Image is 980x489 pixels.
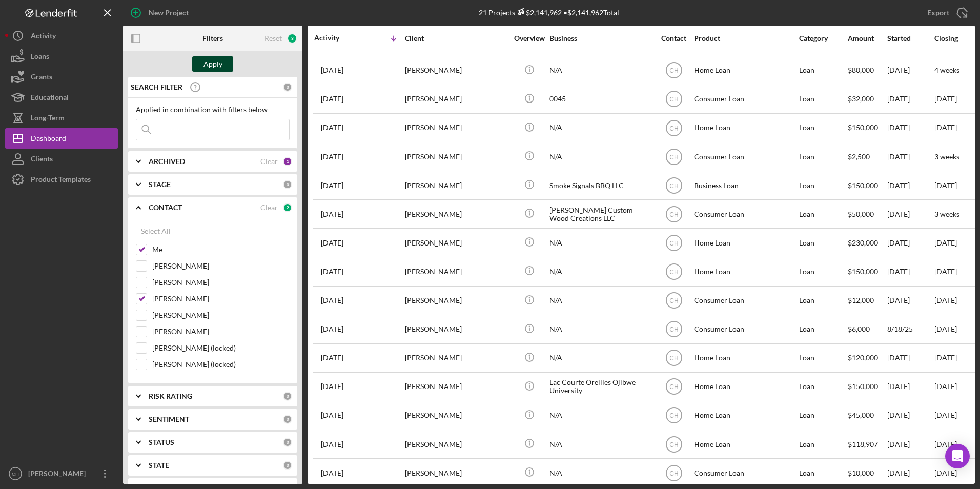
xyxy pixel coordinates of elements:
div: [PERSON_NAME] [405,316,507,343]
text: CH [669,326,678,333]
span: $45,000 [848,411,874,419]
a: Activity [5,26,118,46]
b: SENTIMENT [149,415,189,423]
div: Business Loan [694,172,797,199]
time: [DATE] [934,296,957,304]
div: Loan [799,172,847,199]
div: Clear [260,203,278,212]
div: Home Loan [694,57,797,84]
time: 2025-09-23 12:07 [321,124,343,132]
div: 3 [287,33,297,44]
time: 2025-09-26 17:27 [321,95,343,103]
div: [DATE] [887,402,933,429]
a: Clients [5,149,118,169]
div: Product Templates [31,169,91,192]
div: Loan [799,143,847,170]
div: Loan [799,258,847,285]
div: Dashboard [31,128,66,151]
div: Activity [31,26,56,49]
div: Open Intercom Messenger [945,444,970,468]
div: [DATE] [887,258,933,285]
div: [PERSON_NAME] [405,373,507,400]
div: [PERSON_NAME] [405,287,507,314]
div: 0 [283,392,292,401]
time: 2025-08-19 19:31 [321,325,343,333]
text: CH [669,383,678,391]
time: [DATE] [934,123,957,132]
div: [DATE] [887,459,933,486]
div: [PERSON_NAME] [405,114,507,141]
div: Loan [799,431,847,458]
div: [PERSON_NAME] [405,402,507,429]
time: [DATE] [934,440,957,449]
time: 2025-08-07 15:44 [321,411,343,419]
div: N/A [549,344,652,372]
time: 2025-07-28 17:20 [321,469,343,477]
text: CH [669,412,678,419]
div: Amount [848,34,886,43]
text: CH [669,125,678,132]
div: Consumer Loan [694,143,797,170]
div: Home Loan [694,373,797,400]
label: [PERSON_NAME] [152,327,290,337]
div: [DATE] [887,287,933,314]
time: 2025-08-08 17:50 [321,382,343,391]
text: CH [669,239,678,247]
div: 0 [283,180,292,189]
time: [DATE] [934,382,957,391]
span: $2,500 [848,152,870,161]
time: [DATE] [934,468,957,477]
div: $2,141,962 [515,8,562,17]
button: Product Templates [5,169,118,190]
time: [DATE] [934,181,957,190]
a: Loans [5,46,118,67]
div: Educational [31,87,69,110]
time: 2025-09-27 14:21 [321,66,343,74]
div: [PERSON_NAME] [405,86,507,113]
div: N/A [549,258,652,285]
div: New Project [149,3,189,23]
div: Apply [203,56,222,72]
div: Smoke Signals BBQ LLC [549,172,652,199]
b: SEARCH FILTER [131,83,182,91]
div: Consumer Loan [694,86,797,113]
time: [DATE] [934,324,957,333]
div: Loan [799,229,847,256]
div: [PERSON_NAME] [405,344,507,372]
div: 21 Projects • $2,141,962 Total [479,8,619,17]
div: Home Loan [694,258,797,285]
span: $80,000 [848,66,874,74]
button: Dashboard [5,128,118,149]
label: [PERSON_NAME] [152,310,290,320]
time: 3 weeks [934,152,959,161]
div: Loan [799,287,847,314]
span: $150,000 [848,123,878,132]
b: ARCHIVED [149,157,185,166]
span: $150,000 [848,181,878,190]
span: $10,000 [848,468,874,477]
text: CH [669,441,678,448]
a: Long-Term [5,108,118,128]
div: N/A [549,57,652,84]
div: Loan [799,316,847,343]
label: [PERSON_NAME] [152,277,290,288]
time: [DATE] [934,267,957,276]
div: [PERSON_NAME] [405,431,507,458]
div: Loans [31,46,49,69]
time: [DATE] [934,353,957,362]
div: [PERSON_NAME] [405,143,507,170]
div: Long-Term [31,108,65,131]
time: [DATE] [934,238,957,247]
text: CH [669,211,678,218]
div: Loan [799,57,847,84]
span: $6,000 [848,324,870,333]
time: 4 weeks [934,66,959,74]
div: Clear [260,157,278,166]
div: N/A [549,431,652,458]
button: Educational [5,87,118,108]
div: Home Loan [694,431,797,458]
time: 2025-08-05 11:59 [321,440,343,449]
div: N/A [549,229,652,256]
div: Select All [141,221,171,241]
